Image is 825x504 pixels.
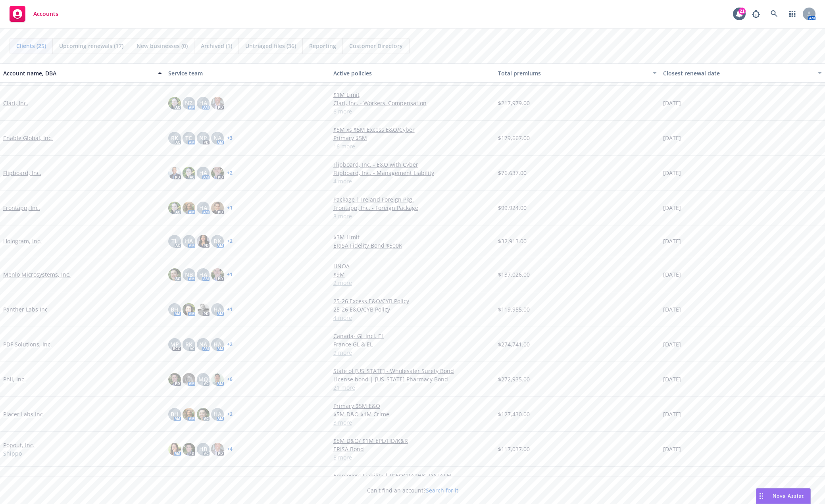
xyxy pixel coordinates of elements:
[785,6,800,22] a: Switch app
[333,69,492,77] div: Active policies
[663,134,681,142] span: [DATE]
[137,42,188,50] span: New businesses (0)
[663,69,813,77] div: Closest renewal date
[199,204,207,212] span: HA
[211,373,224,386] img: photo
[227,239,233,244] a: + 2
[3,99,28,107] a: Clari, Inc.
[227,342,233,347] a: + 2
[333,270,492,279] a: $9M
[333,453,492,462] a: 5 more
[183,408,195,421] img: photo
[333,177,492,185] a: 4 more
[185,134,192,142] span: TC
[498,410,530,418] span: $127,430.00
[227,272,233,277] a: + 1
[663,270,681,279] span: [DATE]
[333,367,492,375] a: State of [US_STATE] - Wholesaler Surety Bond
[165,63,330,83] button: Service team
[197,408,210,421] img: photo
[663,305,681,314] span: [DATE]
[197,235,210,248] img: photo
[333,348,492,357] a: 9 more
[199,169,207,177] span: HA
[333,195,492,204] a: Package | Ireland Foreign Pkg.
[333,279,492,287] a: 2 more
[3,270,71,279] a: Menlo Microsystems, Inc.
[498,305,530,314] span: $119,955.00
[333,437,492,445] a: $5M D&O/ $1M EPL/FID/K&R
[498,134,530,142] span: $179,667.00
[3,134,53,142] a: Enable Global, Inc.
[183,167,195,179] img: photo
[663,204,681,212] span: [DATE]
[211,268,224,281] img: photo
[213,237,221,245] span: DK
[663,99,681,107] span: [DATE]
[663,410,681,418] span: [DATE]
[333,445,492,453] a: ERISA Bond
[227,447,233,452] a: + 4
[498,270,530,279] span: $137,026.00
[756,489,766,504] div: Drag to move
[33,11,58,17] span: Accounts
[333,297,492,305] a: 25-26 Excess E&O/CYB Policy
[197,303,210,316] img: photo
[168,202,181,214] img: photo
[227,206,233,210] a: + 1
[330,63,495,83] button: Active policies
[333,99,492,107] a: Clari, Inc. - Workers' Compensation
[333,305,492,314] a: 25-26 E&O/CYB Policy
[3,375,26,383] a: Phil, Inc.
[333,262,492,270] a: HNOA
[227,377,233,382] a: + 6
[333,471,492,480] a: Employers Liability | [GEOGRAPHIC_DATA] EL
[168,268,181,281] img: photo
[498,340,530,348] span: $274,741.00
[168,97,181,110] img: photo
[663,445,681,453] span: [DATE]
[168,69,327,77] div: Service team
[213,410,221,418] span: HA
[498,169,527,177] span: $76,637.00
[663,169,681,177] span: [DATE]
[201,42,232,50] span: Archived (1)
[185,340,192,348] span: RK
[773,492,804,499] span: Nova Assist
[333,233,492,241] a: $3M Limit
[171,410,179,418] span: BH
[498,99,530,107] span: $217,979.00
[333,142,492,150] a: 16 more
[213,305,221,314] span: HA
[183,303,195,316] img: photo
[198,375,208,383] span: MQ
[333,410,492,418] a: $5M D&O $1M Crime
[3,69,153,77] div: Account name, DBA
[183,202,195,214] img: photo
[211,97,224,110] img: photo
[309,42,336,50] span: Reporting
[168,443,181,456] img: photo
[59,42,123,50] span: Upcoming renewals (17)
[333,375,492,383] a: License bond | [US_STATE] Pharmacy Bond
[3,410,43,418] a: Placer Labs Inc
[199,340,207,348] span: NA
[168,167,181,179] img: photo
[185,99,192,107] span: NZ
[168,373,181,386] img: photo
[3,441,35,449] a: Popout, Inc.
[199,270,207,279] span: HA
[498,69,648,77] div: Total premiums
[211,202,224,214] img: photo
[3,340,52,348] a: PDF Solutions, Inc.
[183,373,195,386] img: photo
[498,204,527,212] span: $99,924.00
[171,237,178,245] span: TL
[333,107,492,115] a: 6 more
[3,169,41,177] a: Flipboard, Inc.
